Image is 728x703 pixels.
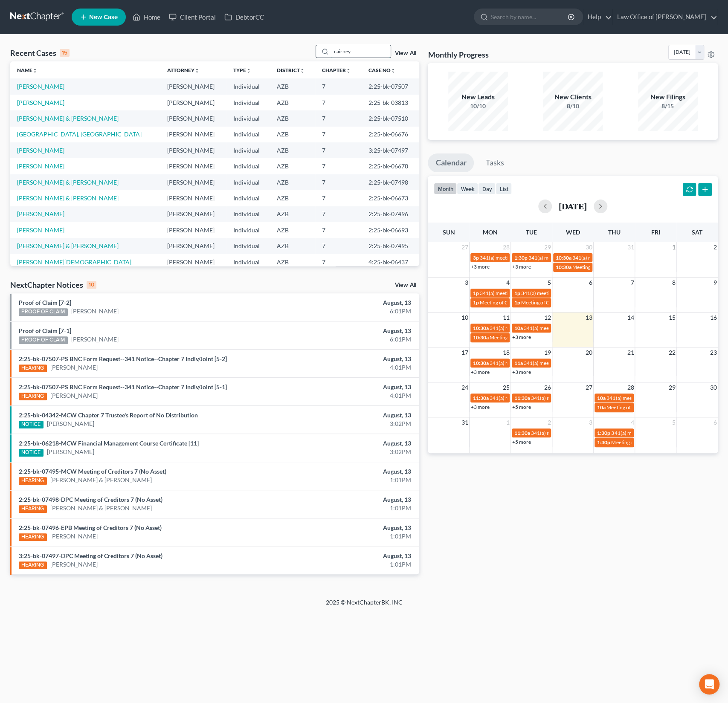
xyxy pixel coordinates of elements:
[315,206,362,222] td: 7
[524,325,606,331] span: 341(a) meeting for [PERSON_NAME]
[559,202,587,211] h2: [DATE]
[286,327,411,335] div: August, 13
[572,255,655,261] span: 341(a) meeting for [PERSON_NAME]
[585,242,593,252] span: 30
[362,254,420,270] td: 4:25-bk-06437
[270,206,315,222] td: AZB
[19,393,47,400] div: HEARING
[514,299,520,306] span: 1p
[490,325,572,331] span: 341(a) meeting for [PERSON_NAME]
[556,255,571,261] span: 10:30a
[286,411,411,419] div: August, 13
[226,127,270,142] td: Individual
[667,347,676,358] span: 22
[160,254,226,270] td: [PERSON_NAME]
[17,67,38,73] a: Nameunfold_more
[514,290,520,296] span: 1p
[483,229,498,236] span: Mon
[362,190,420,206] td: 2:25-bk-06673
[514,395,530,401] span: 11:30a
[461,312,469,323] span: 10
[270,190,315,206] td: AZB
[315,78,362,94] td: 7
[226,190,270,206] td: Individual
[270,174,315,190] td: AZB
[47,448,94,456] a: [PERSON_NAME]
[583,9,612,25] a: Help
[638,102,698,110] div: 8/15
[270,158,315,174] td: AZB
[362,127,420,142] td: 2:25-bk-06676
[19,299,71,306] a: Proof of Claim [7-2]
[613,9,717,25] a: Law Office of [PERSON_NAME]
[270,254,315,270] td: AZB
[597,430,610,436] span: 1:30p
[496,183,512,194] button: list
[434,183,457,194] button: month
[226,142,270,158] td: Individual
[270,95,315,110] td: AZB
[160,238,226,254] td: [PERSON_NAME]
[346,68,351,73] i: unfold_more
[531,430,613,436] span: 341(a) meeting for [PERSON_NAME]
[521,299,616,306] span: Meeting of Creditors for [PERSON_NAME]
[671,242,676,252] span: 1
[315,110,362,126] td: 7
[362,238,420,254] td: 2:25-bk-07495
[19,421,44,428] div: NOTICE
[528,255,611,261] span: 341(a) meeting for [PERSON_NAME]
[19,496,162,503] a: 2:25-bk-07498-DPC Meeting of Creditors 7 (No Asset)
[19,440,199,447] a: 2:25-bk-06218-MCW Financial Management Course Certificate [11]
[713,242,718,252] span: 2
[543,382,552,393] span: 26
[270,222,315,238] td: AZB
[502,242,510,252] span: 28
[19,449,44,457] div: NOTICE
[19,477,47,485] div: HEARING
[531,395,613,401] span: 341(a) meeting for [PERSON_NAME]
[473,255,479,261] span: 3p
[512,439,531,445] a: +5 more
[543,102,603,110] div: 8/10
[19,355,227,362] a: 2:25-bk-07507-PS BNC Form Request--341 Notice--Chapter 7 Indiv/Joint [5-2]
[505,278,510,288] span: 4
[286,504,411,512] div: 1:01PM
[17,83,64,90] a: [PERSON_NAME]
[362,174,420,190] td: 2:25-bk-07498
[19,365,47,372] div: HEARING
[566,229,580,236] span: Wed
[60,49,70,57] div: 15
[270,127,315,142] td: AZB
[585,382,593,393] span: 27
[19,308,68,316] div: PROOF OF CLAIM
[480,290,607,296] span: 341(a) meeting for [PERSON_NAME] & [PERSON_NAME]
[19,411,198,419] a: 2:25-bk-04342-MCW Chapter 7 Trustee's Report of No Distribution
[160,110,226,126] td: [PERSON_NAME]
[286,439,411,448] div: August, 13
[597,395,606,401] span: 10a
[394,50,416,56] a: View All
[512,404,531,410] a: +5 more
[71,307,119,315] a: [PERSON_NAME]
[473,334,489,341] span: 10:30a
[10,280,96,290] div: NextChapter Notices
[611,430,693,436] span: 341(a) meeting for [PERSON_NAME]
[315,222,362,238] td: 7
[32,68,38,73] i: unfold_more
[709,347,718,358] span: 23
[514,430,530,436] span: 11:30a
[611,439,706,446] span: Meeting of Creditors for [PERSON_NAME]
[543,347,552,358] span: 19
[480,299,620,306] span: Meeting of Creditors for [PERSON_NAME] & [PERSON_NAME]
[585,312,593,323] span: 13
[50,532,98,541] a: [PERSON_NAME]
[17,194,119,202] a: [PERSON_NAME] & [PERSON_NAME]
[17,258,131,266] a: [PERSON_NAME][DEMOGRAPHIC_DATA]
[428,49,488,60] h3: Monthly Progress
[17,210,64,217] a: [PERSON_NAME]
[502,312,510,323] span: 11
[160,222,226,238] td: [PERSON_NAME]
[692,229,702,236] span: Sat
[651,229,660,236] span: Fri
[17,147,64,154] a: [PERSON_NAME]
